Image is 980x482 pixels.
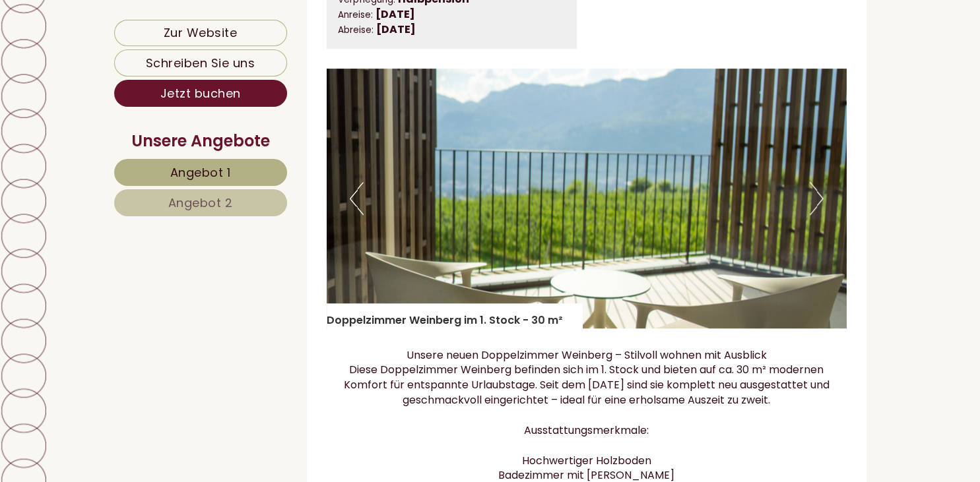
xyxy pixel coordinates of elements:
div: Hotel Tenz [20,41,229,51]
small: 09:46 [20,67,229,76]
img: image [327,69,847,328]
div: Donnerstag [216,10,304,32]
a: Zur Website [114,20,287,46]
a: Schreiben Sie uns [114,49,287,76]
b: [DATE] [376,7,415,22]
small: Abreise: [338,24,374,36]
button: Previous [350,182,364,215]
div: Doppelzimmer Weinberg im 1. Stock - 30 m² [327,303,582,328]
div: Unsere Angebote [114,130,287,152]
span: Angebot 2 [168,195,233,211]
button: Next [810,182,824,215]
div: Guten Tag, wie können wir Ihnen helfen? [10,38,236,78]
span: Angebot 1 [170,164,231,181]
small: Anreise: [338,9,373,21]
a: Jetzt buchen [114,80,287,107]
button: Senden [433,344,520,371]
b: [DATE] [376,22,416,37]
